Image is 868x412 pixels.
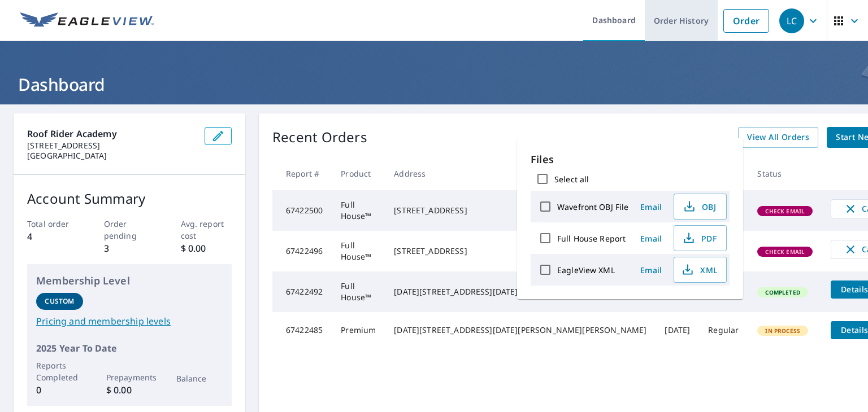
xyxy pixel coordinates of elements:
td: Premium [332,312,385,348]
p: [STREET_ADDRESS] [27,141,196,151]
th: Report # [272,157,332,190]
td: 67422485 [272,312,332,348]
p: Order pending [104,218,155,242]
p: $ 0.00 [181,242,232,255]
div: [DATE][STREET_ADDRESS][DATE][PERSON_NAME] [394,286,646,297]
p: 3 [104,242,155,255]
div: [DATE][STREET_ADDRESS][DATE][PERSON_NAME][PERSON_NAME] [394,325,646,336]
label: Wavefront OBJ File [557,201,628,212]
button: Email [633,230,669,247]
img: EV Logo [20,12,154,29]
span: Email [637,265,665,275]
td: 67422496 [272,231,332,271]
p: 2025 Year To Date [36,341,223,355]
p: 4 [27,230,79,243]
p: Prepayments [106,371,153,383]
p: Recent Orders [272,127,367,148]
a: Order [723,9,769,33]
div: LC [779,8,804,33]
th: Address [385,157,656,190]
td: Full House™ [332,231,385,271]
span: Completed [758,288,806,296]
label: Select all [554,174,589,185]
td: Regular [699,312,748,348]
p: Membership Level [36,273,223,288]
p: Account Summary [27,189,232,209]
td: 67422492 [272,271,332,312]
p: 0 [36,383,83,397]
button: Email [633,261,669,279]
p: Reports Completed [36,360,83,383]
th: Product [332,157,385,190]
span: Email [637,233,665,244]
a: View All Orders [738,127,818,148]
td: 67422500 [272,190,332,231]
td: Full House™ [332,190,385,231]
span: View All Orders [747,130,809,144]
span: OBJ [681,200,717,213]
span: XML [681,263,717,277]
label: EagleView XML [557,265,615,275]
p: [GEOGRAPHIC_DATA] [27,151,196,161]
div: [STREET_ADDRESS] [394,246,646,257]
th: Status [748,157,822,190]
h1: Dashboard [14,73,854,96]
div: [STREET_ADDRESS] [394,205,646,216]
p: Avg. report cost [181,218,232,242]
p: Files [531,152,730,167]
span: PDF [681,231,717,245]
button: Email [633,198,669,216]
p: Total order [27,218,79,230]
button: PDF [674,225,727,251]
label: Full House Report [557,233,626,244]
p: $ 0.00 [106,383,153,397]
td: [DATE] [656,312,699,348]
span: Check Email [758,207,811,215]
span: Email [637,201,665,212]
p: Custom [45,296,74,306]
span: Check Email [758,248,811,256]
p: Roof Rider Academy [27,127,196,141]
p: Balance [176,372,223,384]
a: Pricing and membership levels [36,314,223,328]
span: In Process [758,327,807,335]
button: XML [674,257,727,283]
td: Full House™ [332,271,385,312]
button: OBJ [674,194,727,220]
